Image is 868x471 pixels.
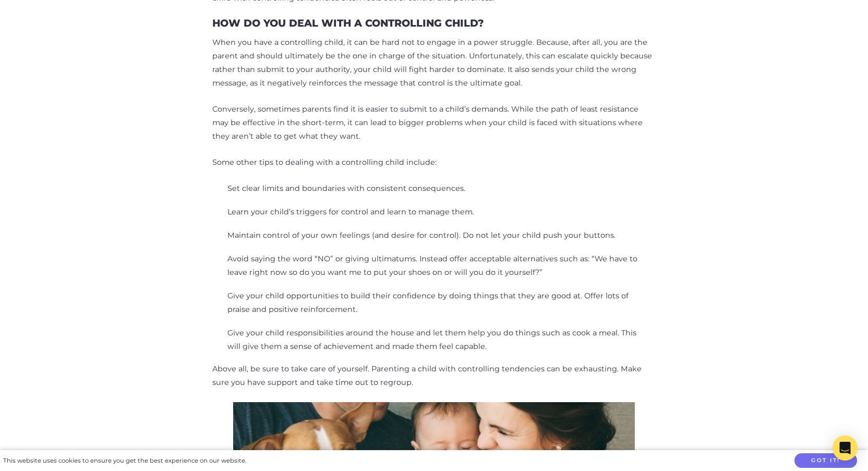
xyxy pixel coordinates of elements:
[794,453,857,468] button: Got it!
[3,455,246,466] div: This website uses cookies to ensure you get the best experience on our website.
[833,436,858,461] div: Open Intercom Messenger
[227,206,474,219] li: Learn your child’s triggers for control and learn to manage them.
[212,36,656,90] p: When you have a controlling child, it can be hard not to engage in a power struggle. Because, aft...
[227,182,465,196] li: Set clear limits and boundaries with consistent consequences.
[212,103,656,143] p: Conversely, sometimes parents find it is easier to submit to a child’s demands. While the path of...
[227,229,616,243] li: Maintain control of your own feelings (and desire for control). Do not let your child push your b...
[227,289,650,317] li: Give your child opportunities to build their confidence by doing things that they are good at. Of...
[227,252,650,280] li: Avoid saying the word “NO” or giving ultimatums. Instead offer acceptable alternatives such as: “...
[227,327,650,354] li: Give your child responsibilities around the house and let them help you do things such as cook a ...
[212,17,484,29] h3: How Do You Deal With A Controlling Child?
[212,363,656,390] p: Above all, be sure to take care of yourself. Parenting a child with controlling tendencies can be...
[212,156,656,170] p: Some other tips to dealing with a controlling child include:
